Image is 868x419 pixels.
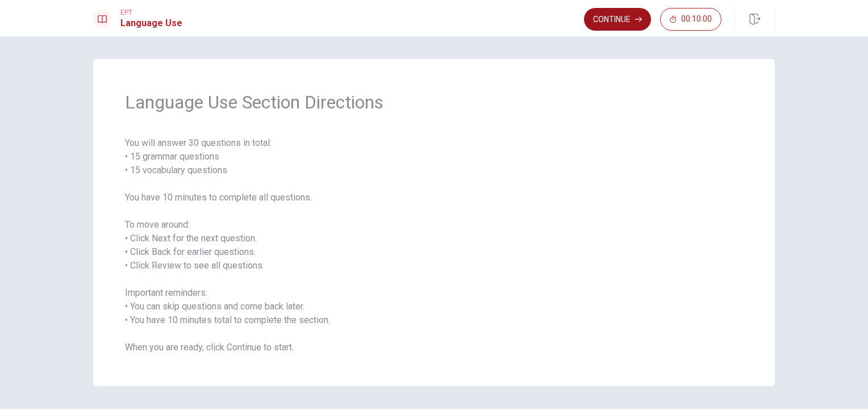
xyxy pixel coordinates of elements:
[125,136,743,354] span: You will answer 30 questions in total: • 15 grammar questions • 15 vocabulary questions You have ...
[681,15,712,24] span: 00:10:00
[120,16,182,30] h1: Language Use
[584,8,651,31] button: Continue
[125,91,743,114] span: Language Use Section Directions
[120,9,182,16] span: EPT
[660,8,721,31] button: 00:10:00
